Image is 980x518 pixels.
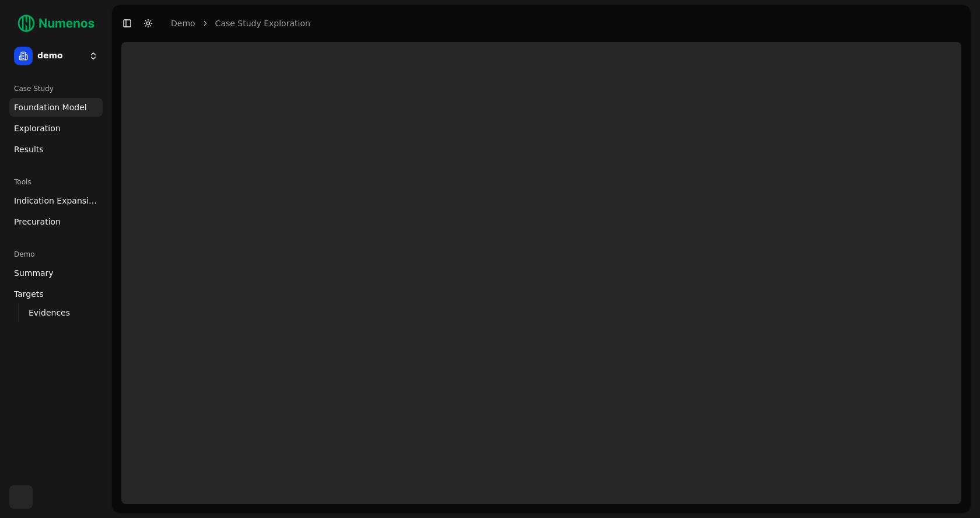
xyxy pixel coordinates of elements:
a: Indication Expansion [9,191,103,210]
span: Summary [14,267,54,279]
span: Results [14,143,44,155]
a: Case Study Exploration [215,17,310,29]
a: Evidences [24,304,89,321]
a: Foundation Model [9,98,103,117]
nav: breadcrumb [171,17,310,29]
div: Tools [9,173,103,191]
button: Toggle Dark Mode [140,15,156,32]
span: Evidences [29,307,70,318]
span: demo [37,51,84,61]
div: Demo [9,245,103,264]
span: Foundation Model [14,101,87,113]
a: Summary [9,264,103,282]
button: Toggle Sidebar [119,15,135,32]
a: Results [9,140,103,159]
span: Targets [14,288,44,300]
a: Precuration [9,212,103,231]
a: Exploration [9,119,103,138]
img: Numenos [9,9,103,37]
a: Targets [9,285,103,303]
span: Exploration [14,123,61,134]
a: demo [171,17,195,29]
span: Indication Expansion [14,195,98,206]
div: Case Study [9,79,103,98]
span: Precuration [14,216,61,228]
button: demo [9,42,103,70]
